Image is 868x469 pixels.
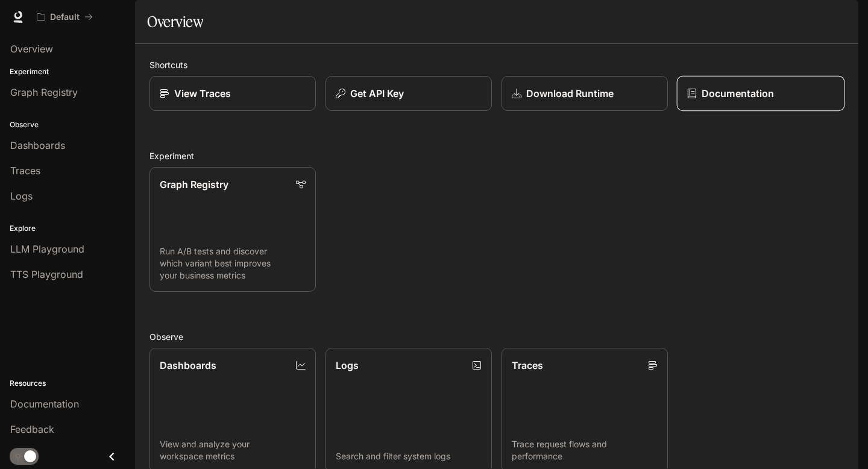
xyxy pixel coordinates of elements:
p: Get API Key [350,86,404,101]
h2: Experiment [149,150,844,162]
a: Graph RegistryRun A/B tests and discover which variant best improves your business metrics [149,167,316,292]
h2: Observe [149,330,844,343]
p: Download Runtime [526,86,614,101]
p: Dashboards [160,358,216,373]
button: All workspaces [31,5,98,29]
p: Logs [336,358,359,373]
p: View and analyze your workspace metrics [160,438,306,462]
a: Documentation [677,76,845,112]
p: View Traces [174,86,231,101]
a: View Traces [149,76,316,111]
a: Download Runtime [502,76,668,111]
p: Traces [512,358,543,373]
button: Get API Key [325,76,492,111]
p: Documentation [702,86,774,101]
h2: Shortcuts [149,58,844,71]
p: Graph Registry [160,177,228,192]
h1: Overview [147,10,203,34]
p: Run A/B tests and discover which variant best improves your business metrics [160,245,306,282]
p: Search and filter system logs [336,450,482,462]
p: Trace request flows and performance [512,438,658,462]
p: Default [50,12,80,22]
